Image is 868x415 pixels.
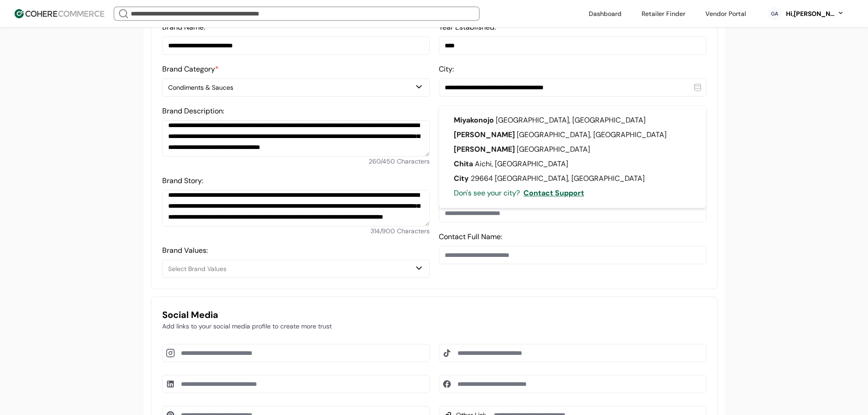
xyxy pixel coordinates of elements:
[785,9,835,19] div: Hi, [PERSON_NAME]
[454,174,469,183] span: City
[162,106,224,116] label: Brand Description:
[524,188,584,198] span: Contact Support
[162,64,219,74] label: Brand Category
[454,159,473,169] span: Chita
[454,115,494,125] span: Miyakonojo
[447,171,699,186] div: 29664 [GEOGRAPHIC_DATA], [GEOGRAPHIC_DATA]
[447,186,699,200] div: Don's see your city?
[447,157,699,171] div: Aichi, [GEOGRAPHIC_DATA]
[162,176,203,185] label: Brand Story:
[439,64,454,74] label: City:
[369,157,430,165] span: 260 / 450 Characters
[439,232,502,241] label: Contact Full Name:
[162,322,706,331] p: Add links to your social media profile to create more trust
[454,144,515,154] span: [PERSON_NAME]
[370,227,430,235] span: 314 / 900 Characters
[454,130,515,139] span: [PERSON_NAME]
[162,308,706,322] h3: Social Media
[168,83,414,92] div: Condiments & Sauces
[447,128,699,142] div: [GEOGRAPHIC_DATA], [GEOGRAPHIC_DATA]
[15,9,104,18] img: Cohere Logo
[785,9,844,19] button: Hi,[PERSON_NAME]
[447,113,699,128] div: [GEOGRAPHIC_DATA], [GEOGRAPHIC_DATA]
[447,142,699,157] div: [GEOGRAPHIC_DATA]
[162,246,208,255] label: Brand Values:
